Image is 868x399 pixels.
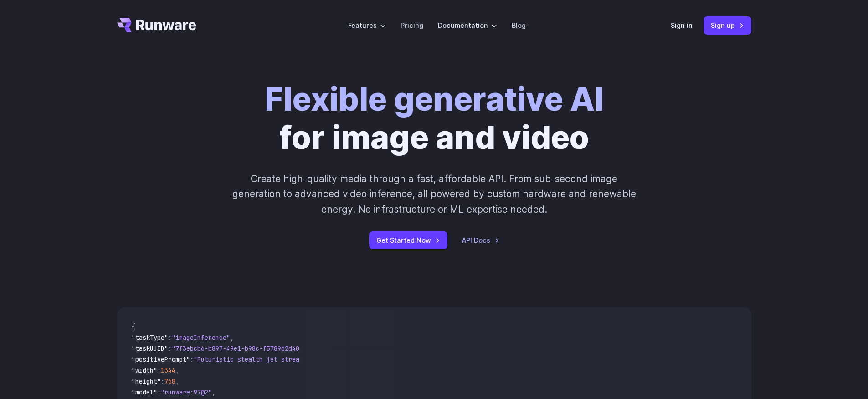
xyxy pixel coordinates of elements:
[157,366,161,374] span: :
[212,388,216,396] span: ,
[194,355,525,363] span: "Futuristic stealth jet streaking through a neon-lit cityscape with glowing purple exhaust"
[161,377,164,385] span: :
[161,388,212,396] span: "runware:97@2"
[172,344,310,353] span: "7f3ebcb6-b897-49e1-b98c-f5789d2d40d7"
[175,366,179,374] span: ,
[132,377,161,385] span: "height"
[438,20,497,31] label: Documentation
[168,344,172,353] span: :
[132,355,190,363] span: "positivePrompt"
[369,231,447,249] a: Get Started Now
[512,20,526,31] a: Blog
[132,366,157,374] span: "width"
[175,377,179,385] span: ,
[265,80,604,118] strong: Flexible generative AI
[401,20,423,31] a: Pricing
[132,344,168,353] span: "taskUUID"
[168,333,172,342] span: :
[265,80,604,157] h1: for image and video
[671,20,693,31] a: Sign in
[172,333,230,342] span: "imageInference"
[348,20,386,31] label: Features
[164,377,175,385] span: 768
[132,333,168,342] span: "taskType"
[132,322,135,331] span: {
[161,366,175,374] span: 1344
[157,388,161,396] span: :
[231,171,637,217] p: Create high-quality media through a fast, affordable API. From sub-second image generation to adv...
[132,388,157,396] span: "model"
[230,333,234,342] span: ,
[190,355,194,363] span: :
[704,16,751,34] a: Sign up
[462,235,499,246] a: API Docs
[117,18,196,32] a: Go to /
